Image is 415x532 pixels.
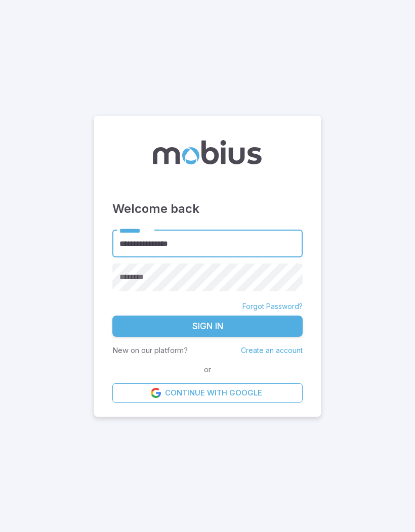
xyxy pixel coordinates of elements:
a: Create an account [241,346,303,354]
a: Continue with Google [112,383,303,403]
h3: Welcome back [112,200,303,218]
span: or [201,364,214,375]
button: Sign In [112,316,303,337]
p: New on our platform? [112,345,188,356]
a: Forgot Password? [242,301,303,312]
